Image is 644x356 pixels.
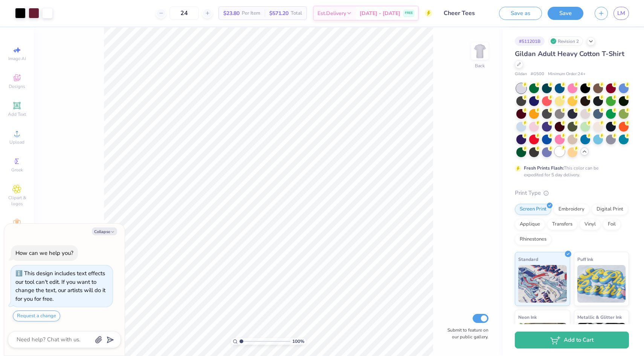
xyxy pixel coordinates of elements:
[524,165,617,178] div: This color can be expedited for 5 day delivery.
[92,227,117,235] button: Collapse
[472,44,487,59] img: Back
[499,7,542,20] button: Save as
[531,71,544,77] span: # G500
[548,7,583,20] button: Save
[9,139,24,145] span: Upload
[577,255,593,263] span: Puff Ink
[515,36,545,46] div: # 511201B
[603,219,621,230] div: Foil
[548,71,586,77] span: Minimum Order: 24 +
[577,265,626,303] img: Puff Ink
[617,9,625,18] span: LM
[524,165,564,171] strong: Fresh Prints Flash:
[11,167,23,173] span: Greek
[592,204,628,215] div: Digital Print
[9,83,25,89] span: Designs
[577,313,622,321] span: Metallic & Glitter Ink
[291,9,302,17] span: Total
[518,255,538,263] span: Standard
[242,9,260,17] span: Per Item
[292,338,304,345] span: 100 %
[515,49,624,58] span: Gildan Adult Heavy Cotton T-Shirt
[223,9,240,17] span: $23.80
[613,7,629,20] a: LM
[4,195,30,207] span: Clipart & logos
[360,9,400,17] span: [DATE] - [DATE]
[515,189,629,197] div: Print Type
[515,204,551,215] div: Screen Print
[475,62,485,69] div: Back
[13,311,60,321] button: Request a change
[548,36,583,46] div: Revision 2
[515,219,545,230] div: Applique
[169,6,199,20] input: – –
[554,204,589,215] div: Embroidery
[515,332,629,348] button: Add to Cart
[269,9,288,17] span: $571.20
[15,249,73,257] div: How can we help you?
[317,9,346,17] span: Est. Delivery
[405,11,413,16] span: FREE
[547,219,577,230] div: Transfers
[518,313,537,321] span: Neon Ink
[8,56,26,62] span: Image AI
[518,265,567,303] img: Standard
[15,270,105,303] div: This design includes text effects our tool can't edit. If you want to change the text, our artist...
[515,234,551,245] div: Rhinestones
[580,219,601,230] div: Vinyl
[438,6,493,21] input: Untitled Design
[8,111,26,117] span: Add Text
[515,71,527,77] span: Gildan
[443,327,488,340] label: Submit to feature on our public gallery.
